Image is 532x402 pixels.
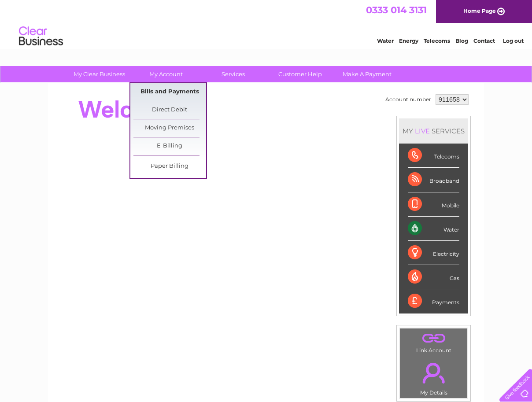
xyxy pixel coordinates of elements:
[408,289,459,313] div: Payments
[399,328,468,356] td: Link Account
[399,355,468,398] td: My Details
[399,37,418,44] a: Energy
[264,66,336,82] a: Customer Help
[366,4,427,15] a: 0333 014 3131
[408,217,459,241] div: Water
[408,192,459,217] div: Mobile
[408,241,459,265] div: Electricity
[331,66,403,82] a: Make A Payment
[402,358,465,388] a: .
[402,331,465,346] a: .
[133,83,206,101] a: Bills and Payments
[473,37,495,44] a: Contact
[377,37,394,44] a: Water
[383,92,433,107] td: Account number
[18,23,63,50] img: logo.png
[133,158,206,175] a: Paper Billing
[130,66,203,82] a: My Account
[399,118,468,144] div: MY SERVICES
[133,119,206,137] a: Moving Premises
[503,37,524,44] a: Log out
[197,66,270,82] a: Services
[133,137,206,155] a: E-Billing
[408,168,459,192] div: Broadband
[408,144,459,168] div: Telecoms
[408,265,459,289] div: Gas
[455,37,468,44] a: Blog
[424,37,450,44] a: Telecoms
[413,127,432,135] div: LIVE
[59,5,475,43] div: Clear Business is a trading name of Verastar Limited (registered in [GEOGRAPHIC_DATA] No. 3667643...
[63,66,136,82] a: My Clear Business
[133,101,206,119] a: Direct Debit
